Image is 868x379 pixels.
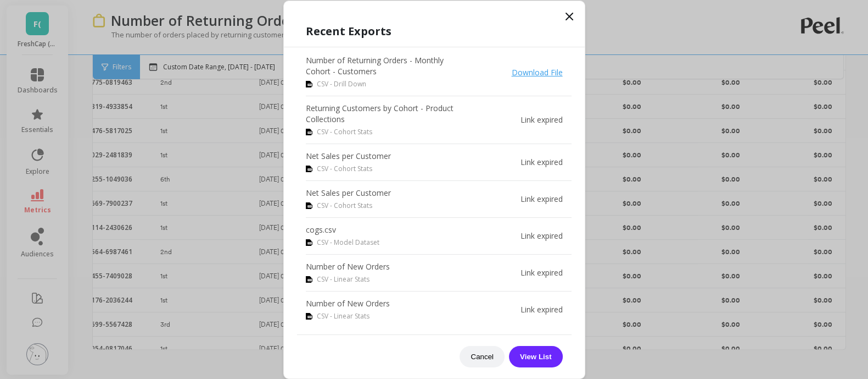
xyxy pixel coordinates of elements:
span: CSV - Cohort Stats [317,201,372,211]
p: Net Sales per Customer [306,188,391,199]
span: CSV - Linear Stats [317,274,369,284]
img: csv icon [306,166,312,172]
span: CSV - Model Dataset [317,238,379,248]
p: Link expired [520,114,563,125]
p: Number of New Orders [306,298,390,309]
p: Link expired [520,157,563,168]
img: csv icon [306,81,312,87]
p: Number of New Orders [306,261,390,272]
h1: Recent Exports [306,23,563,40]
img: csv icon [306,276,312,283]
a: Download File [512,67,563,78]
span: CSV - Drill Down [317,79,366,89]
img: csv icon [306,202,312,209]
p: Net Sales per Customer [306,151,391,162]
span: CSV - Cohort Stats [317,164,372,174]
p: Returning Customers by Cohort - Product Collections [306,103,460,125]
button: View List [509,346,563,367]
p: Number of Returning Orders - Monthly Cohort - Customers [306,55,460,77]
p: Link expired [520,304,563,315]
p: cogs.csv [306,224,379,235]
img: csv icon [306,313,312,320]
p: Link expired [520,194,563,205]
p: Link expired [520,230,563,241]
button: Cancel [460,346,505,367]
p: Link expired [520,267,563,278]
img: csv icon [306,239,312,246]
img: csv icon [306,129,312,135]
span: CSV - Cohort Stats [317,127,372,137]
span: CSV - Linear Stats [317,311,369,321]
